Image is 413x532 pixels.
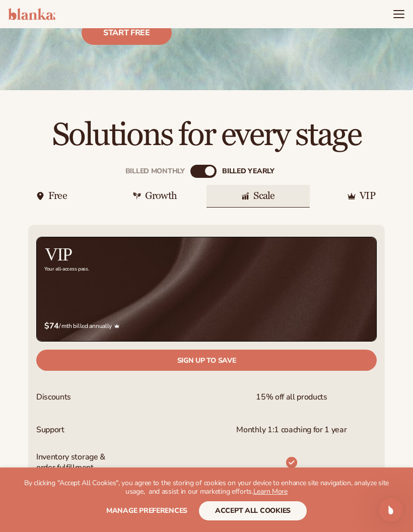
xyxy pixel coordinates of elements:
[27,118,147,139] div: How much does [PERSON_NAME] cost?
[27,175,147,196] div: How much does shipping cost?
[199,501,307,520] button: accept all cookies
[360,191,375,201] div: VIP
[8,69,165,210] div: Hey there 👋 Need help with pricing? Talk to our team or search for helpful articles.How much does...
[393,8,405,20] summary: Menu
[125,167,185,175] div: Billed Monthly
[29,6,45,22] img: Profile image for Lee
[49,13,125,23] p: The team can also help
[256,388,327,407] span: 15% off all products
[37,237,376,341] img: VIP_BG_199964bd-3653-43bc-8a67-789d2d7717b9.jpg
[114,323,119,328] img: Crown_2d87c031-1b5a-4345-8312-a4356ddcde98.png
[44,267,89,272] div: Your all-access pass.
[348,192,356,200] img: Crown icon.
[49,5,114,13] h1: [PERSON_NAME]
[48,191,67,201] div: Free
[379,498,403,522] iframe: Intercom live chat
[121,317,188,337] button: Ask a question
[236,421,347,439] span: Monthly 1:1 coaching for 1 year
[7,4,26,23] button: go back
[8,69,193,232] div: Lee says…
[82,21,172,45] a: Start free
[145,191,177,201] div: Growth
[45,245,72,263] h2: VIP
[253,487,288,496] a: Learn More
[27,140,128,159] span: Learn about our subscription memberships
[17,110,157,168] div: How much does [PERSON_NAME] cost?Learn about our subscription memberships
[106,501,187,520] button: Manage preferences
[20,479,393,496] p: By clicking "Accept All Cookies", you agree to the storing of cookies on your device to enhance s...
[17,167,157,225] div: How much does shipping cost?Learn about [PERSON_NAME]'s shipping costs
[36,448,105,477] span: Inventory storage & order fulfillment
[28,118,385,152] h2: Solutions for every stage
[36,388,71,407] span: Discounts
[44,321,59,331] strong: $74
[8,8,55,20] img: logo
[241,192,249,200] img: Graphic icon.
[253,191,274,201] div: Scale
[158,4,177,23] button: Home
[44,321,369,331] span: / mth billed annually
[133,192,141,200] img: Plant leaf icon.
[36,421,64,439] span: Support
[222,167,274,175] div: billed Yearly
[36,350,377,371] a: Sign up to save
[16,75,157,104] div: Hey there 👋 Need help with pricing? Talk to our team or search for helpful articles.
[16,212,97,218] div: [PERSON_NAME] • 1m ago
[177,4,195,22] div: Close
[27,197,135,216] span: Learn about [PERSON_NAME]'s shipping costs
[106,506,187,515] span: Manage preferences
